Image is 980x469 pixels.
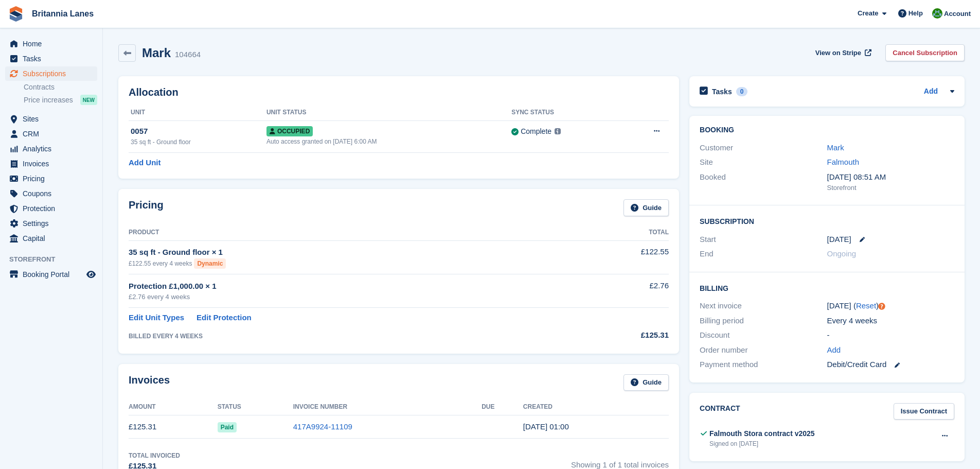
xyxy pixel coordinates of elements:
[23,66,84,81] span: Subscriptions
[293,399,482,415] th: Invoice Number
[700,344,827,356] div: Order number
[712,87,732,96] h2: Tasks
[129,86,669,98] h2: Allocation
[23,127,84,141] span: CRM
[700,126,954,134] h2: Booking
[5,112,97,126] a: menu
[85,268,97,281] a: Preview store
[700,403,740,420] h2: Contract
[175,49,201,61] div: 104664
[623,199,669,216] a: Guide
[523,422,569,431] time: 2025-08-31 00:00:39 UTC
[8,6,24,22] img: stora-icon-8386f47178a22dfd0bd8f6a31ec36ba5ce8667c1dd55bd0f319d3a0aa187defe.svg
[24,95,73,105] span: Price increases
[815,48,861,58] span: View on Stripe
[700,171,827,193] div: Booked
[23,157,84,171] span: Invoices
[129,105,266,121] th: Unit
[129,157,161,169] a: Add Unit
[5,37,97,51] a: menu
[555,128,561,134] img: icon-info-grey-7440780725fd019a000dd9b08b2336e03edf1995a4989e88bcd33f0948082b44.svg
[5,186,97,201] a: menu
[23,112,84,126] span: Sites
[523,399,669,415] th: Created
[700,234,827,246] div: Start
[218,399,293,415] th: Status
[709,428,815,439] div: Falmouth Stora contract v2025
[24,82,97,92] a: Contracts
[24,94,97,106] a: Price increases NEW
[129,415,218,439] td: £125.31
[129,292,569,302] div: £2.76 every 4 weeks
[700,283,954,293] h2: Billing
[700,315,827,327] div: Billing period
[23,201,84,216] span: Protection
[5,127,97,141] a: menu
[700,300,827,312] div: Next invoice
[569,224,669,241] th: Total
[293,422,352,431] a: 417A9924-11109
[5,201,97,216] a: menu
[266,126,313,136] span: Occupied
[131,137,266,147] div: 35 sq ft - Ground floor
[23,186,84,201] span: Coupons
[894,403,954,420] a: Issue Contract
[827,234,851,246] time: 2025-08-31 00:00:00 UTC
[700,359,827,371] div: Payment method
[5,157,97,171] a: menu
[856,301,876,310] a: Reset
[944,9,971,19] span: Account
[827,315,954,327] div: Every 4 weeks
[194,258,226,269] div: Dynamic
[885,44,965,61] a: Cancel Subscription
[827,249,857,258] span: Ongoing
[827,158,860,166] a: Falmouth
[266,105,511,121] th: Unit Status
[142,46,171,60] h2: Mark
[700,329,827,341] div: Discount
[80,95,97,105] div: NEW
[924,86,938,98] a: Add
[129,281,569,292] div: Protection £1,000.00 × 1
[129,451,180,460] div: Total Invoiced
[131,126,266,137] div: 0057
[877,302,886,311] div: Tooltip anchor
[5,216,97,231] a: menu
[700,216,954,226] h2: Subscription
[28,5,98,22] a: Britannia Lanes
[23,51,84,66] span: Tasks
[5,267,97,282] a: menu
[5,66,97,81] a: menu
[569,274,669,308] td: £2.76
[569,240,669,274] td: £122.55
[827,183,954,193] div: Storefront
[700,142,827,154] div: Customer
[197,312,252,324] a: Edit Protection
[482,399,523,415] th: Due
[858,8,878,19] span: Create
[569,329,669,341] div: £125.31
[5,51,97,66] a: menu
[709,439,815,448] div: Signed on [DATE]
[129,199,164,216] h2: Pricing
[811,44,874,61] a: View on Stripe
[700,157,827,168] div: Site
[129,374,170,391] h2: Invoices
[23,231,84,246] span: Capital
[218,422,237,432] span: Paid
[129,312,184,324] a: Edit Unit Types
[266,137,511,146] div: Auto access granted on [DATE] 6:00 AM
[827,359,954,371] div: Debit/Credit Card
[23,37,84,51] span: Home
[932,8,942,19] img: Matt Lane
[827,329,954,341] div: -
[23,142,84,156] span: Analytics
[129,224,569,241] th: Product
[736,87,748,96] div: 0
[827,143,844,152] a: Mark
[521,126,551,137] div: Complete
[129,332,569,341] div: BILLED EVERY 4 WEEKS
[511,105,621,121] th: Sync Status
[129,399,218,415] th: Amount
[623,374,669,391] a: Guide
